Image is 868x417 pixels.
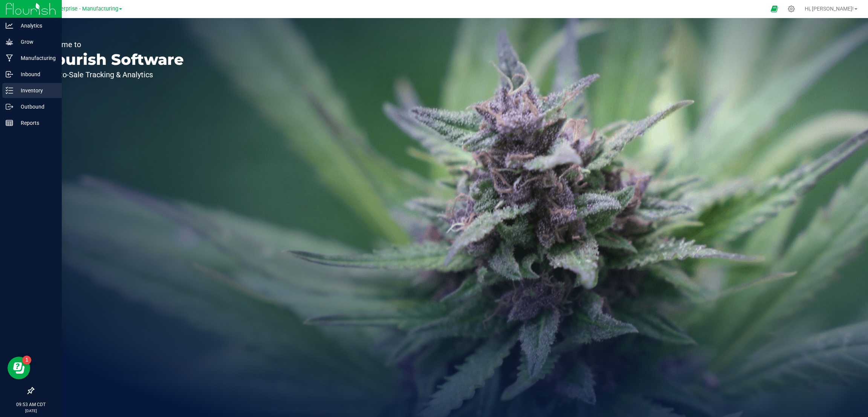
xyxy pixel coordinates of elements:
inline-svg: Inbound [6,71,13,78]
p: Analytics [13,21,58,30]
p: Reports [13,118,58,127]
iframe: Resource center [8,357,30,379]
p: Welcome to [41,41,184,48]
inline-svg: Inventory [6,87,13,94]
p: Inventory [13,86,58,95]
inline-svg: Reports [6,119,13,127]
p: [DATE] [3,408,58,414]
span: Open Ecommerce Menu [766,2,783,16]
p: Seed-to-Sale Tracking & Analytics [41,71,184,78]
p: Manufacturing [13,54,58,63]
p: Flourish Software [41,52,184,67]
inline-svg: Outbound [6,103,13,110]
span: Hi, [PERSON_NAME]! [805,6,854,12]
p: 09:53 AM CDT [3,401,58,408]
p: Grow [13,37,58,46]
p: Outbound [13,102,58,111]
span: Vertical Enterprise - Manufacturing [32,6,118,12]
inline-svg: Manufacturing [6,54,13,62]
inline-svg: Grow [6,38,13,46]
div: Manage settings [787,5,796,12]
p: Inbound [13,70,58,79]
iframe: Resource center unread badge [22,356,31,365]
inline-svg: Analytics [6,22,13,29]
